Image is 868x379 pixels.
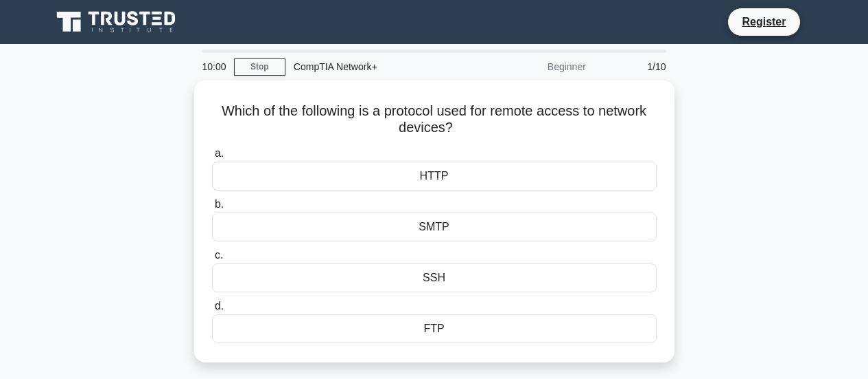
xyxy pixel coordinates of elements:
div: FTP [212,314,657,343]
a: Stop [234,58,285,76]
div: Beginner [474,53,594,80]
a: Register [734,13,794,30]
h5: Which of the following is a protocol used for remote access to network devices? [211,102,658,137]
div: SSH [212,263,657,292]
div: CompTIA Network+ [285,53,474,80]
div: SMTP [212,213,657,241]
span: d. [215,300,224,312]
span: b. [215,198,224,210]
span: a. [215,147,224,159]
div: 10:00 [194,53,234,80]
div: HTTP [212,162,657,191]
span: c. [215,249,223,261]
div: 1/10 [594,53,675,80]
